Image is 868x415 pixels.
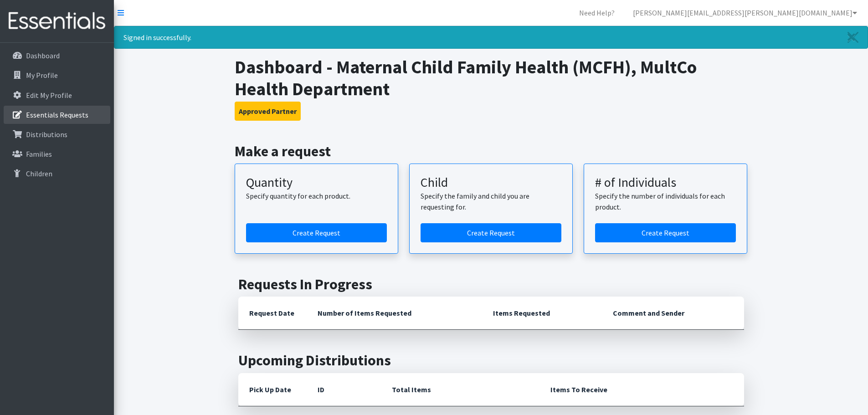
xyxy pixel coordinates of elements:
a: [PERSON_NAME][EMAIL_ADDRESS][PERSON_NAME][DOMAIN_NAME] [626,4,864,22]
a: Create a request by quantity [246,223,387,242]
th: Number of Items Requested [307,297,483,330]
a: Essentials Requests [4,106,110,124]
h3: Child [421,175,561,190]
h2: Requests In Progress [238,276,744,293]
a: Need Help? [572,4,622,22]
img: HumanEssentials [4,6,110,36]
th: Request Date [238,297,307,330]
th: Total Items [381,373,539,406]
p: Specify quantity for each product. [246,190,387,201]
p: Specify the number of individuals for each product. [595,190,736,212]
th: Items Requested [482,297,602,330]
div: Signed in successfully. [114,26,868,49]
a: Families [4,145,110,163]
button: Approved Partner [235,102,301,121]
h3: # of Individuals [595,175,736,190]
p: My Profile [26,71,58,80]
h1: Dashboard - Maternal Child Family Health (MCFH), MultCo Health Department [235,56,747,100]
a: Dashboard [4,46,110,65]
h2: Make a request [235,143,747,160]
p: Families [26,149,52,159]
p: Edit My Profile [26,91,72,100]
a: Children [4,164,110,183]
a: Edit My Profile [4,86,110,104]
p: Dashboard [26,51,60,60]
p: Distributions [26,130,67,139]
a: Create a request for a child or family [421,223,561,242]
th: ID [307,373,381,406]
a: Close [838,26,868,48]
th: Comment and Sender [602,297,744,330]
th: Items To Receive [539,373,744,406]
a: Create a request by number of individuals [595,223,736,242]
a: Distributions [4,125,110,143]
p: Children [26,169,52,178]
p: Specify the family and child you are requesting for. [421,190,561,212]
h2: Upcoming Distributions [238,352,744,369]
p: Essentials Requests [26,110,88,119]
th: Pick Up Date [238,373,307,406]
a: My Profile [4,66,110,84]
h3: Quantity [246,175,387,190]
